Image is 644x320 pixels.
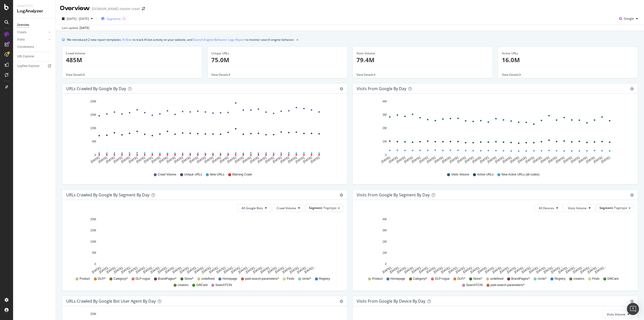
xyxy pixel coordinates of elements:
[257,156,267,164] text: [DATE]
[540,156,550,164] text: [DATE]
[479,156,489,164] text: [DATE]
[17,44,52,50] a: Conversions
[599,206,613,210] span: Segment
[92,6,140,11] div: [DOMAIN_NAME] master crawl
[17,54,52,59] a: URL Explorer
[67,37,295,42] div: We introduced 2 new report templates: to track AI bot activity on your website, and to monitor se...
[510,156,520,164] text: [DATE]
[490,277,503,281] span: undefined
[105,156,115,164] text: [DATE]
[357,216,632,274] div: A chart.
[67,17,89,21] span: [DATE] - [DATE]
[457,156,467,164] text: [DATE]
[242,206,263,210] span: All Google Bots
[17,63,39,69] div: Logfiles Explorer
[66,216,341,274] svg: A chart.
[17,30,47,35] a: Crawls
[62,26,89,30] div: Last update
[413,277,427,281] span: Category/*
[487,156,497,164] text: [DATE]
[272,156,282,164] text: [DATE]
[79,26,89,30] div: [DATE]
[201,277,215,281] span: undefined
[17,22,29,28] div: Overview
[592,277,599,281] span: Finds
[227,156,237,164] text: [DATE]
[166,156,176,164] text: [DATE]
[502,56,634,64] p: 16.0M
[464,156,474,164] text: [DATE]
[113,156,123,164] text: [DATE]
[547,156,557,164] text: [DATE]
[396,156,406,164] text: [DATE]
[630,193,634,197] div: gear
[265,156,275,164] text: [DATE]
[585,156,595,164] text: [DATE]
[136,156,146,164] text: [DATE]
[287,277,294,281] span: Finds
[340,87,343,91] div: gear
[340,300,343,303] div: gear
[280,156,290,164] text: [DATE]
[181,156,191,164] text: [DATE]
[287,156,297,164] text: [DATE]
[451,172,469,177] span: Visits Volume
[211,56,344,64] p: 75.0M
[390,277,405,281] span: Homepage
[90,113,96,117] text: 15M
[502,51,634,56] div: Active URLs
[525,156,535,164] text: [DATE]
[302,277,311,281] span: circle/*
[472,156,482,164] text: [DATE]
[99,15,123,23] button: Segments
[66,299,156,304] div: URLs Crawled by Google bot User Agent By Day
[94,262,96,266] text: 0
[578,156,588,164] text: [DATE]
[196,283,208,287] span: GiftCard
[382,100,387,103] text: 4M
[372,277,382,281] span: Product
[411,156,421,164] text: [DATE]
[600,156,611,164] text: [DATE]
[457,277,465,281] span: DLP/*
[90,126,96,130] text: 10M
[90,240,96,243] text: 10M
[449,156,459,164] text: [DATE]
[517,156,527,164] text: [DATE]
[502,156,512,164] text: [DATE]
[627,303,639,315] div: Open Intercom Messenger
[189,156,199,164] text: [DATE]
[573,277,584,281] span: creators
[630,87,634,91] div: gear
[98,156,108,164] text: [DATE]
[570,156,580,164] text: [DATE]
[404,156,414,164] text: [DATE]
[477,172,494,177] span: Active URLs
[617,15,640,23] button: Google
[357,98,632,168] svg: A chart.
[511,277,530,281] span: BrandPages/*
[555,156,565,164] text: [DATE]
[385,153,387,157] text: 0
[142,7,145,11] div: arrow-right-arrow-left
[211,51,344,56] div: Unique URLs
[309,206,322,210] span: Segment
[607,312,625,316] span: Visits Volume
[554,277,566,281] span: Registry
[388,156,398,164] text: [DATE]
[237,204,271,212] button: All Google Bots
[630,300,634,303] div: gear
[136,277,150,281] span: DLP-rogue
[122,37,132,42] a: AI Bots
[60,15,95,23] button: [DATE] - [DATE]
[92,140,96,144] text: 5M
[90,100,96,103] text: 20M
[184,277,194,281] span: Store/*
[357,192,430,197] div: Visits from Google By Segment By Day
[17,22,52,28] a: Overview
[219,156,229,164] text: [DATE]
[356,56,489,64] p: 79.4M
[90,156,100,164] text: [DATE]
[382,251,387,255] text: 1M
